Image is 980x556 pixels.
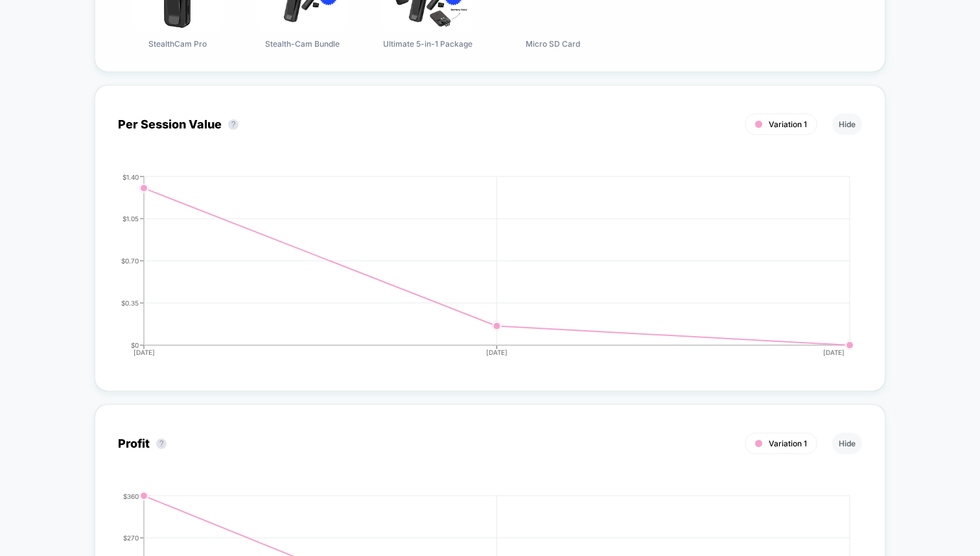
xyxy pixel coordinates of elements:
[486,348,507,356] tspan: [DATE]
[832,433,862,454] button: Hide
[832,114,862,135] button: Hide
[123,533,139,541] tspan: $270
[156,439,167,449] button: ?
[265,39,340,49] span: Stealth-Cam Bundle
[121,298,139,306] tspan: $0.35
[122,214,139,222] tspan: $1.05
[105,173,849,368] div: PER_SESSION_VALUE
[769,119,807,129] span: Variation 1
[131,341,139,348] tspan: $0
[526,39,580,49] span: Micro SD Card
[383,39,472,49] span: Ultimate 5-in-1 Package
[769,439,807,448] span: Variation 1
[122,173,139,180] tspan: $1.40
[148,39,207,49] span: StealthCam Pro
[121,256,139,264] tspan: $0.70
[823,348,845,356] tspan: [DATE]
[123,492,139,500] tspan: $360
[133,348,154,356] tspan: [DATE]
[228,119,239,130] button: ?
